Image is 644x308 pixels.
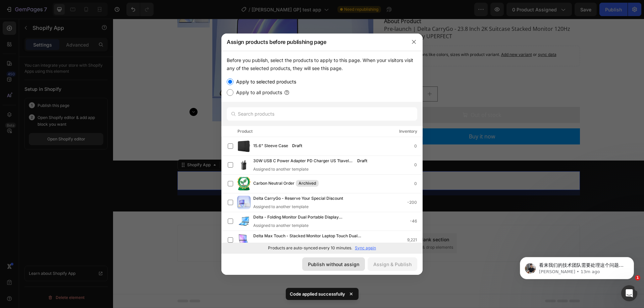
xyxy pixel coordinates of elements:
span: 15.6" Sleeve Case [253,142,288,150]
div: -200 [407,199,422,206]
div: Out of stock [358,92,388,100]
span: 30W USB C Power Adapter PD Charger US Ttavel Power Plug [253,158,353,165]
p: Sync again [355,245,376,251]
div: 0 [414,162,422,168]
div: Shopify App [73,143,99,149]
div: Draft [289,142,305,149]
div: Inventory [399,128,417,135]
span: or [419,33,443,38]
img: product-img [237,233,251,247]
button: decrement [271,68,286,82]
p: Pre-launch | Delta CarryGo - 23.8 Inch 2K Suitcase Stacked Monitor 120Hz Desktop Display UPERFECT [271,6,467,21]
div: -46 [410,218,422,225]
iframe: Intercom live chat [621,285,637,301]
img: product-img [237,196,251,209]
div: Product [237,128,253,135]
div: Shopify App [257,158,285,166]
button: increment [309,68,324,82]
div: Assigned to another template [253,223,381,229]
div: Assigned to another template [253,166,381,172]
div: 0 [414,180,422,187]
img: product-img [237,214,251,228]
input: Search products [227,107,417,121]
input: quantity [286,68,309,82]
p: Products are auto-synced every 10 minutes. [268,245,352,251]
div: 9,221 [407,237,422,243]
div: /> [221,51,423,253]
button: Assign & Publish [368,257,417,271]
div: Archived [296,180,319,187]
span: Delta CarryGo - Reserve Your Special Discount [253,195,343,202]
div: Draft [355,158,370,164]
label: Apply to selected products [233,78,296,86]
div: Publish without assign [308,261,359,268]
button: Publish without assign [302,257,365,271]
span: Add section [250,202,281,209]
span: then drag & drop elements [290,226,340,232]
div: Quantity [271,53,467,62]
span: Delta - Folding Monitor Dual Portable Display [PERSON_NAME]-in Stand VESA [253,214,370,221]
span: Carbon Neutral Order [253,180,294,187]
div: Assigned to another template [253,241,381,247]
button: Carousel Next Arrow [76,89,85,97]
div: Assigned to another template [253,204,354,210]
span: from URL or image [245,226,281,232]
img: product-img [237,158,251,172]
img: product-img [237,177,251,190]
div: Buy it now [356,114,382,122]
div: Before you publish, select the products to apply to this page. When your visitors visit any of th... [227,56,417,72]
div: Assign products before publishing page [221,33,405,51]
div: Add blank section [295,217,336,224]
div: 0 [414,143,422,149]
button: Buy it now [271,110,467,126]
span: sync data [425,33,443,38]
p: Setup options like colors, sizes with product variant. [289,33,443,39]
button: Out of stock [271,88,467,104]
span: 1 [635,275,640,281]
span: Delta Max Touch - Stacked Monitor Laptop Touch Dual Screen Folding 18 Inch [253,233,370,240]
label: Apply to all products [233,88,282,97]
p: Code applied successfully [290,291,345,297]
div: Assign & Publish [373,261,412,268]
img: product-img [237,139,251,153]
span: inspired by CRO experts [190,226,236,232]
span: Add new variant [388,33,419,38]
div: Choose templates [193,217,234,224]
iframe: Intercom notifications message [510,243,644,290]
div: Generate layout [246,217,281,224]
